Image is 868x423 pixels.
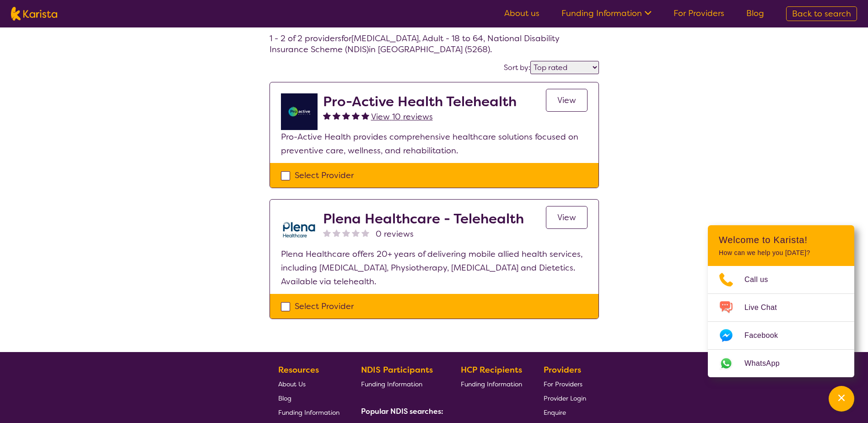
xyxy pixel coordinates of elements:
[746,8,764,19] a: Blog
[361,377,440,391] a: Funding Information
[342,229,350,237] img: nonereviewstar
[708,225,854,377] div: Channel Menu
[361,112,369,119] img: fullstar
[278,394,291,402] span: Blog
[744,301,788,315] span: Live Chat
[561,8,652,19] a: Funding Information
[557,212,576,223] span: View
[352,229,360,237] img: nonereviewstar
[278,391,340,405] a: Blog
[281,211,318,247] img: qwv9egg5taowukv2xnze.png
[371,110,433,124] a: View 10 reviews
[829,386,854,412] button: Channel Menu
[544,394,586,402] span: Provider Login
[544,405,586,419] a: Enquire
[461,380,522,388] span: Funding Information
[719,249,843,257] p: How can we help you [DATE]?
[544,391,586,405] a: Provider Login
[333,229,340,237] img: nonereviewstar
[278,364,319,375] b: Resources
[744,357,791,370] span: WhatsApp
[544,377,586,391] a: For Providers
[376,227,414,241] span: 0 reviews
[544,408,566,417] span: Enquire
[323,211,524,227] h2: Plena Healthcare - Telehealth
[281,130,588,157] p: Pro-Active Health provides comprehensive healthcare solutions focused on preventive care, wellnes...
[361,364,433,375] b: NDIS Participants
[546,206,588,229] a: View
[361,407,443,416] b: Popular NDIS searches:
[461,377,522,391] a: Funding Information
[461,364,522,375] b: HCP Recipients
[323,93,517,110] h2: Pro-Active Health Telehealth
[11,7,57,21] img: Karista logo
[792,8,851,19] span: Back to search
[557,95,576,106] span: View
[504,8,539,19] a: About us
[708,350,854,377] a: Web link opens in a new tab.
[371,111,433,122] span: View 10 reviews
[719,234,843,245] h2: Welcome to Karista!
[504,63,530,72] label: Sort by:
[786,6,857,21] a: Back to search
[352,112,360,119] img: fullstar
[744,329,789,342] span: Facebook
[546,89,588,112] a: View
[544,380,582,388] span: For Providers
[342,112,350,119] img: fullstar
[708,266,854,377] ul: Choose channel
[674,8,724,19] a: For Providers
[281,247,588,288] p: Plena Healthcare offers 20+ years of delivering mobile allied health services, including [MEDICAL...
[278,380,306,388] span: About Us
[278,408,340,417] span: Funding Information
[323,229,331,237] img: nonereviewstar
[333,112,340,119] img: fullstar
[323,112,331,119] img: fullstar
[544,364,581,375] b: Providers
[744,273,779,287] span: Call us
[361,229,369,237] img: nonereviewstar
[278,405,340,419] a: Funding Information
[278,377,340,391] a: About Us
[361,380,422,388] span: Funding Information
[281,93,318,130] img: ymlb0re46ukcwlkv50cv.png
